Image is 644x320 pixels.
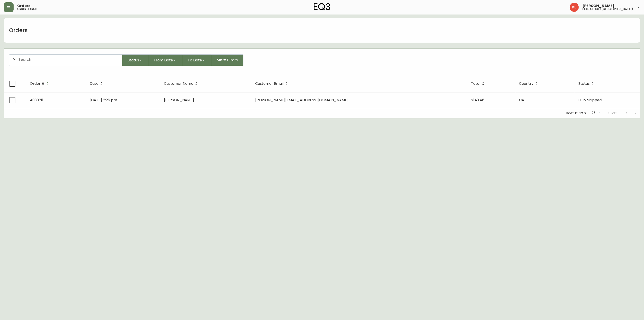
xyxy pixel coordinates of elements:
[471,82,480,85] span: Total
[255,82,284,85] span: Customer Email
[570,3,579,12] img: 2c0c8aa7421344cf0398c7f872b772b5
[154,57,173,63] span: From Date
[182,54,211,66] button: To Date
[255,82,290,86] span: Customer Email
[30,82,45,85] span: Order #
[471,82,486,86] span: Total
[148,54,182,66] button: From Date
[17,4,30,8] span: Orders
[164,82,193,85] span: Customer Name
[122,54,148,66] button: Status
[608,111,617,115] p: 1-1 of 1
[164,82,199,86] span: Customer Name
[314,3,330,10] img: logo
[471,97,484,103] span: $143.48
[578,82,590,85] span: Status
[30,82,50,86] span: Order #
[164,97,194,103] span: [PERSON_NAME]
[217,58,238,63] span: More Filters
[519,82,540,86] span: Country
[566,111,588,115] p: Rows per page:
[90,82,104,86] span: Date
[30,97,43,103] span: 4030211
[9,27,28,34] h1: Orders
[519,97,524,103] span: CA
[188,57,202,63] span: To Date
[90,82,99,85] span: Date
[590,109,601,117] div: 25
[128,57,139,63] span: Status
[519,82,534,85] span: Country
[582,4,614,8] span: [PERSON_NAME]
[90,97,117,103] span: [DATE] 2:26 pm
[582,8,633,10] h5: head office ([GEOGRAPHIC_DATA])
[18,57,118,62] input: Search
[578,82,596,86] span: Status
[17,8,37,10] h5: order search
[211,54,243,66] button: More Filters
[255,97,349,103] span: [PERSON_NAME][EMAIL_ADDRESS][DOMAIN_NAME]
[578,97,602,103] span: Fully Shipped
